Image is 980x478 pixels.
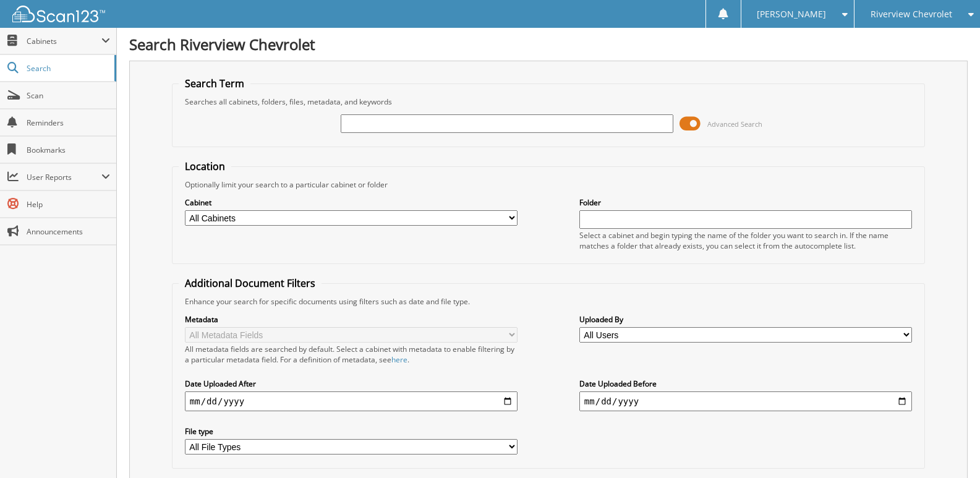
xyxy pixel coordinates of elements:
[179,96,918,107] div: Searches all cabinets, folders, files, metadata, and keywords
[871,11,952,18] span: Riverview Chevrolet
[579,314,912,325] label: Uploaded By
[27,90,110,101] span: Scan
[185,344,518,365] div: All metadata fields are searched by default. Select a cabinet with metadata to enable filtering b...
[129,34,968,54] h1: Search Riverview Chevrolet
[185,391,518,411] input: start
[27,117,110,128] span: Reminders
[179,276,322,290] legend: Additional Document Filters
[27,172,101,182] span: User Reports
[179,160,231,173] legend: Location
[918,419,980,478] iframe: Chat Widget
[579,230,912,251] div: Select a cabinet and begin typing the name of the folder you want to search in. If the name match...
[179,179,918,190] div: Optionally limit your search to a particular cabinet or folder
[27,63,108,74] span: Search
[179,77,250,90] legend: Search Term
[27,226,110,237] span: Announcements
[185,378,518,389] label: Date Uploaded After
[179,296,918,307] div: Enhance your search for specific documents using filters such as date and file type.
[757,11,826,18] span: [PERSON_NAME]
[579,391,912,411] input: end
[27,145,110,155] span: Bookmarks
[185,314,518,325] label: Metadata
[27,199,110,210] span: Help
[391,354,407,365] a: here
[185,426,518,437] label: File type
[12,6,105,22] img: scan123-logo-white.svg
[27,36,101,46] span: Cabinets
[185,197,518,208] label: Cabinet
[707,119,762,129] span: Advanced Search
[579,197,912,208] label: Folder
[579,378,912,389] label: Date Uploaded Before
